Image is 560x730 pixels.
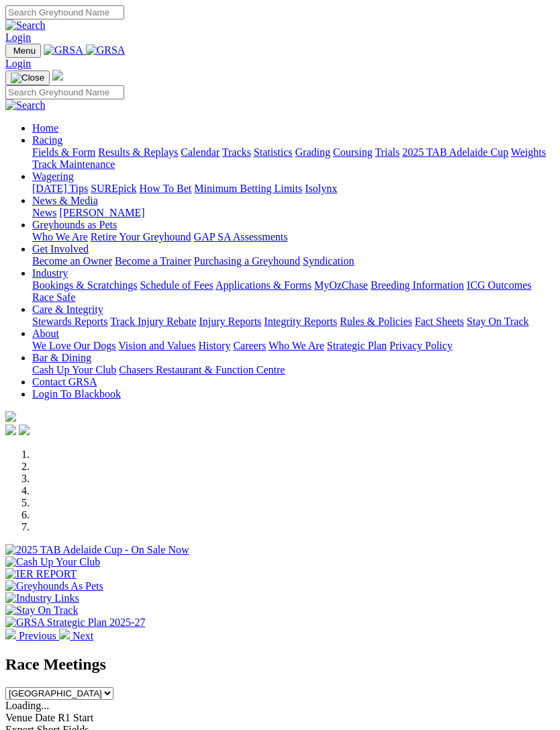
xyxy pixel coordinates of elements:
[5,424,16,435] img: facebook.svg
[32,388,121,400] a: Login To Blackbook
[91,231,191,242] a: Retire Your Greyhound
[13,46,36,56] span: Menu
[118,340,195,351] a: Vision and Values
[5,99,46,111] img: Search
[32,364,555,376] div: Bar & Dining
[314,279,368,291] a: MyOzChase
[32,243,89,255] a: Get Involved
[59,630,93,641] a: Next
[52,70,63,81] img: logo-grsa-white.png
[327,340,387,351] a: Strategic Plan
[194,183,302,194] a: Minimum Betting Limits
[295,146,330,158] a: Grading
[5,700,49,711] span: Loading...
[269,340,324,351] a: Who We Are
[32,219,117,230] a: Greyhounds as Pets
[5,85,124,99] input: Search
[19,424,30,435] img: twitter.svg
[32,279,137,291] a: Bookings & Scratchings
[371,279,464,291] a: Breeding Information
[5,19,46,32] img: Search
[32,291,75,303] a: Race Safe
[32,207,56,218] a: News
[467,279,531,291] a: ICG Outcomes
[5,712,32,723] span: Venue
[340,316,412,327] a: Rules & Policies
[5,629,16,639] img: chevron-left-pager-white.svg
[110,316,196,327] a: Track Injury Rebate
[333,146,373,158] a: Coursing
[35,712,55,723] span: Date
[5,604,78,617] img: Stay On Track
[5,71,50,85] button: Toggle navigation
[32,207,555,219] div: News & Media
[5,655,555,674] h2: Race Meetings
[305,183,337,194] a: Isolynx
[222,146,251,158] a: Tracks
[389,340,453,351] a: Privacy Policy
[415,316,464,327] a: Fact Sheets
[19,630,56,641] span: Previous
[5,580,103,592] img: Greyhounds As Pets
[32,340,115,351] a: We Love Our Dogs
[32,352,91,363] a: Bar & Dining
[32,304,103,315] a: Care & Integrity
[140,279,213,291] a: Schedule of Fees
[32,195,98,206] a: News & Media
[5,58,31,69] a: Login
[32,255,555,267] div: Get Involved
[5,5,124,19] input: Search
[5,568,77,580] img: IER REPORT
[402,146,508,158] a: 2025 TAB Adelaide Cup
[32,183,88,194] a: [DATE] Tips
[115,255,191,267] a: Become a Trainer
[181,146,220,158] a: Calendar
[32,279,555,304] div: Industry
[32,146,95,158] a: Fields & Form
[5,32,31,43] a: Login
[264,316,337,327] a: Integrity Reports
[44,44,83,56] img: GRSA
[5,630,59,641] a: Previous
[32,376,97,387] a: Contact GRSA
[140,183,192,194] a: How To Bet
[198,340,230,351] a: History
[303,255,354,267] a: Syndication
[32,183,555,195] div: Wagering
[5,544,189,556] img: 2025 TAB Adelaide Cup - On Sale Now
[32,316,555,328] div: Care & Integrity
[32,316,107,327] a: Stewards Reports
[32,146,555,171] div: Racing
[32,267,68,279] a: Industry
[86,44,126,56] img: GRSA
[5,617,145,629] img: GRSA Strategic Plan 2025-27
[11,73,44,83] img: Close
[5,592,79,604] img: Industry Links
[194,231,288,242] a: GAP SA Assessments
[32,328,59,339] a: About
[98,146,178,158] a: Results & Replays
[194,255,300,267] a: Purchasing a Greyhound
[5,411,16,422] img: logo-grsa-white.png
[5,44,41,58] button: Toggle navigation
[32,231,88,242] a: Who We Are
[119,364,285,375] a: Chasers Restaurant & Function Centre
[5,556,100,568] img: Cash Up Your Club
[199,316,261,327] a: Injury Reports
[32,231,555,243] div: Greyhounds as Pets
[73,630,93,641] span: Next
[467,316,528,327] a: Stay On Track
[511,146,546,158] a: Weights
[216,279,312,291] a: Applications & Forms
[254,146,293,158] a: Statistics
[32,122,58,134] a: Home
[32,171,74,182] a: Wagering
[59,629,70,639] img: chevron-right-pager-white.svg
[58,712,93,723] span: R1 Start
[32,158,115,170] a: Track Maintenance
[32,364,116,375] a: Cash Up Your Club
[91,183,136,194] a: SUREpick
[32,134,62,146] a: Racing
[375,146,400,158] a: Trials
[233,340,266,351] a: Careers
